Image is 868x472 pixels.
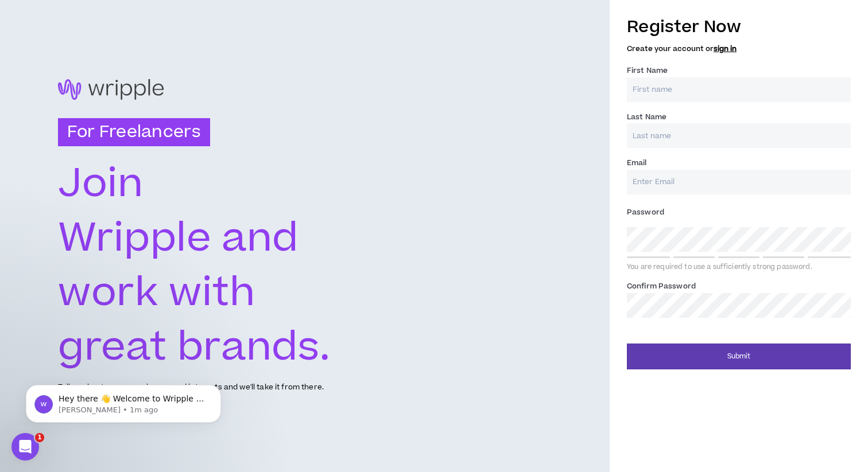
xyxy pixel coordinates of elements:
[9,361,238,441] iframe: Intercom notifications message
[627,45,851,53] h5: Create your account or
[58,118,210,147] h3: For Freelancers
[11,433,39,461] iframe: Intercom live chat
[627,170,851,194] input: Enter Email
[627,277,696,295] label: Confirm Password
[627,77,851,102] input: First name
[627,344,851,369] button: Submit
[58,155,144,212] text: Join
[714,44,737,54] a: sign in
[58,264,255,321] text: work with
[627,154,647,172] label: Email
[627,207,664,217] span: Password
[35,433,44,442] span: 1
[627,61,668,80] label: First Name
[627,263,851,272] div: You are required to use a sufficiently strong password.
[58,319,331,376] text: great brands.
[627,123,851,148] input: Last name
[627,15,851,39] h3: Register Now
[627,108,666,126] label: Last Name
[58,210,299,267] text: Wripple and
